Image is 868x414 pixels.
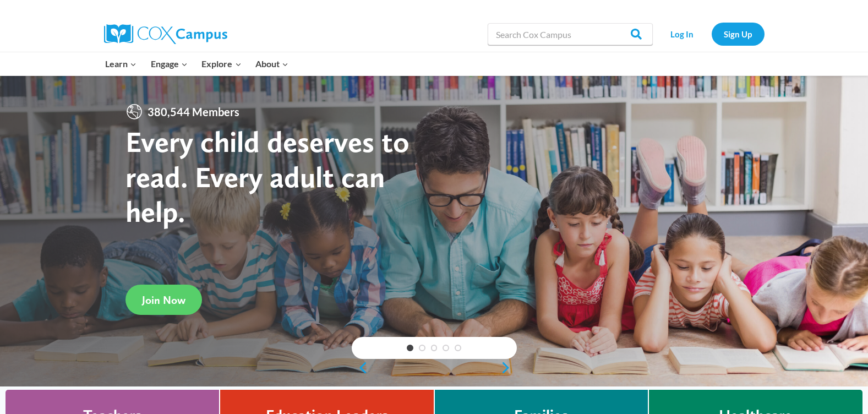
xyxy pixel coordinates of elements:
a: 3 [431,345,438,351]
img: Cox Campus [104,24,227,44]
span: Engage [151,57,188,71]
span: About [255,57,288,71]
a: Log In [658,23,706,45]
a: 1 [407,345,413,351]
a: Join Now [125,285,202,315]
div: content slider buttons [352,357,517,379]
span: Explore [201,57,241,71]
a: next [500,361,517,374]
span: Join Now [142,293,185,307]
input: Search Cox Campus [488,23,653,45]
nav: Secondary Navigation [658,23,765,45]
span: Learn [105,57,137,71]
a: 4 [443,345,449,351]
a: previous [352,361,368,374]
nav: Primary Navigation [99,52,296,75]
a: 5 [455,345,461,351]
strong: Every child deserves to read. Every adult can help. [125,124,410,229]
span: 380,544 Members [143,103,244,121]
a: Sign Up [712,23,765,45]
a: 2 [419,345,425,351]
